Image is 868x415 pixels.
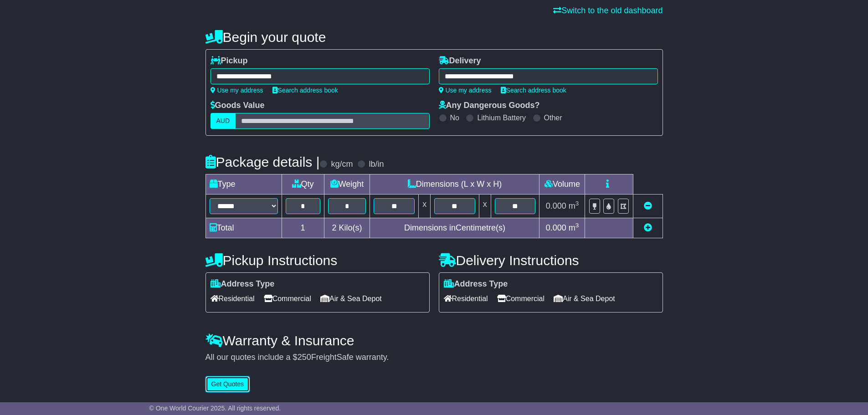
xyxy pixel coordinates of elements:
label: Pickup [211,56,248,66]
span: 250 [298,353,311,362]
label: Any Dangerous Goods? [439,101,540,111]
td: Type [205,174,282,195]
label: Other [544,113,562,122]
label: Address Type [211,279,275,289]
a: Remove this item [644,201,652,210]
div: All our quotes include a $ FreightSafe warranty. [205,353,663,363]
span: Air & Sea Depot [554,292,615,306]
a: Search address book [272,87,338,94]
span: © One World Courier 2025. All rights reserved. [149,405,281,412]
span: 2 [332,223,336,232]
label: lb/in [369,159,384,169]
span: Residential [444,292,488,306]
label: No [450,113,459,122]
h4: Delivery Instructions [439,253,663,268]
a: Search address book [501,87,566,94]
h4: Pickup Instructions [205,253,430,268]
td: 1 [282,218,324,238]
label: Address Type [444,279,508,289]
span: 0.000 [546,223,566,232]
span: Residential [211,292,255,306]
span: Air & Sea Depot [320,292,382,306]
td: x [479,195,491,218]
h4: Warranty & Insurance [205,333,663,348]
label: kg/cm [331,159,353,169]
sup: 3 [575,222,579,229]
h4: Package details | [205,154,320,169]
td: Dimensions (L x W x H) [370,174,539,195]
label: Delivery [439,56,481,66]
sup: 3 [575,200,579,207]
td: Total [205,218,282,238]
h4: Begin your quote [205,30,663,45]
td: Volume [539,174,585,195]
label: AUD [211,113,236,129]
span: m [569,201,579,210]
span: Commercial [497,292,544,306]
td: Qty [282,174,324,195]
span: Commercial [264,292,311,306]
a: Use my address [439,87,492,94]
td: Dimensions in Centimetre(s) [370,218,539,238]
a: Add new item [644,223,652,232]
span: m [569,223,579,232]
td: Kilo(s) [324,218,370,238]
label: Lithium Battery [477,113,526,122]
span: 0.000 [546,201,566,210]
button: Get Quotes [205,376,250,392]
a: Use my address [211,87,263,94]
label: Goods Value [211,101,265,111]
td: x [419,195,431,218]
td: Weight [324,174,370,195]
a: Switch to the old dashboard [553,6,663,15]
